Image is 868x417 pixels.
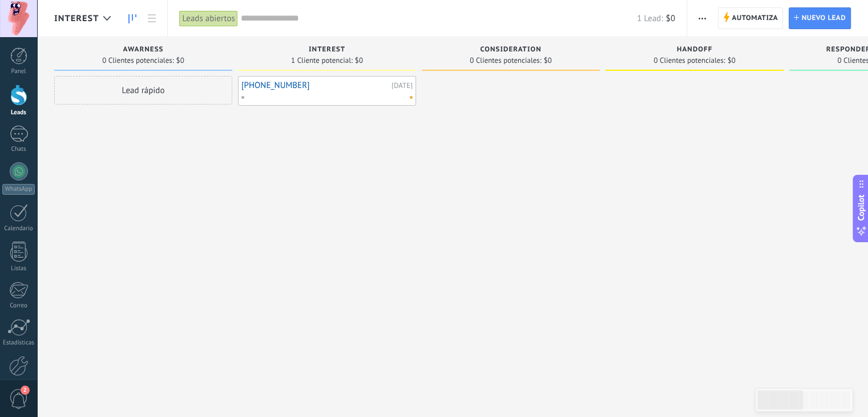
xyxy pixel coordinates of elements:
div: Lead rápido [54,76,232,105]
div: Estadísticas [2,339,35,347]
span: $0 [544,57,552,64]
span: Consideration [480,46,541,54]
span: 0 Clientes potenciales: [653,57,725,64]
a: [PHONE_NUMBER] [241,81,389,90]
div: Chats [2,146,35,153]
span: $0 [355,57,363,64]
span: Handoff [677,46,712,54]
span: 2 [21,386,30,395]
span: Awarness [123,46,164,54]
span: Copilot [855,195,867,221]
span: 1 Lead: [637,13,663,24]
a: Nuevo lead [789,7,851,29]
span: No hay nada asignado [410,96,413,99]
div: Leads abiertos [179,10,237,27]
span: Nuevo lead [801,8,846,29]
div: [DATE] [391,82,413,89]
span: $0 [728,57,736,64]
span: $0 [176,57,184,64]
span: Automatiza [732,8,778,29]
span: $0 [666,13,675,24]
div: Interest [244,46,410,55]
div: Calendario [2,225,35,232]
span: 0 Clientes potenciales: [470,57,541,64]
div: Awarness [60,46,227,55]
div: WhatsApp [2,184,35,195]
div: Consideration [427,46,594,55]
span: 0 Clientes potenciales: [102,57,173,64]
div: Leads [2,109,35,117]
div: Correo [2,302,35,310]
div: Listas [2,265,35,272]
span: 1 Cliente potencial: [291,57,353,64]
span: Interest [54,13,99,24]
a: Automatiza [718,7,783,29]
div: Handoff [611,46,778,55]
div: Panel [2,68,35,75]
span: Interest [309,46,345,54]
